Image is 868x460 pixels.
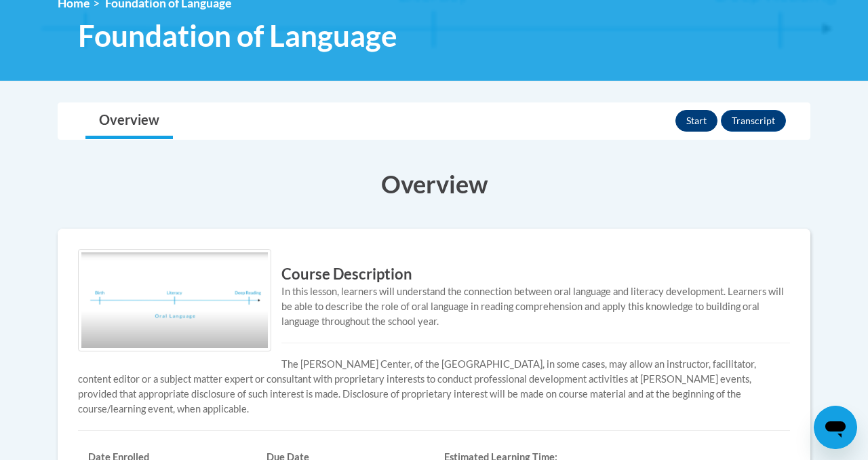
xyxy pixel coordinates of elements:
iframe: Button to launch messaging window [814,406,857,449]
a: Overview [85,103,173,139]
h3: Overview [58,167,810,201]
img: Course logo image [78,249,271,351]
p: The [PERSON_NAME] Center, of the [GEOGRAPHIC_DATA], in some cases, may allow an instructor, facil... [78,357,790,417]
span: Foundation of Language [78,18,397,54]
div: In this lesson, learners will understand the connection between oral language and literacy develo... [78,284,790,329]
h3: Course Description [78,264,790,285]
button: Start [675,110,717,132]
button: Transcript [721,110,786,132]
